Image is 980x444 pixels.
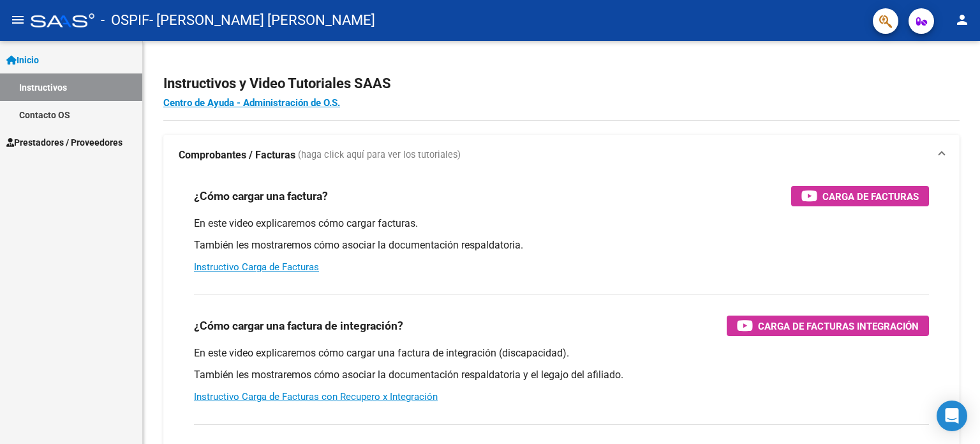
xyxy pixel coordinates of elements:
button: Carga de Facturas [791,186,929,206]
p: En este video explicaremos cómo cargar facturas. [194,217,929,231]
h2: Instructivos y Video Tutoriales SAAS [163,72,960,96]
span: (haga click aquí para ver los tutoriales) [298,148,461,162]
a: Centro de Ayuda - Administración de O.S. [163,97,340,109]
span: Carga de Facturas Integración [758,318,919,334]
h3: ¿Cómo cargar una factura de integración? [194,317,403,335]
span: Carga de Facturas [822,188,919,204]
mat-icon: person [954,12,970,27]
mat-icon: menu [10,12,26,27]
strong: Comprobantes / Facturas [179,148,295,162]
p: En este video explicaremos cómo cargar una factura de integración (discapacidad). [194,346,929,360]
span: Prestadores / Proveedores [6,135,122,149]
span: - [PERSON_NAME] [PERSON_NAME] [149,6,375,34]
button: Carga de Facturas Integración [727,316,929,336]
h3: ¿Cómo cargar una factura? [194,187,328,205]
p: También les mostraremos cómo asociar la documentación respaldatoria. [194,238,929,252]
div: Open Intercom Messenger [937,401,967,431]
span: - OSPIF [101,6,149,34]
a: Instructivo Carga de Facturas [194,261,319,273]
a: Instructivo Carga de Facturas con Recupero x Integración [194,391,438,402]
span: Inicio [6,53,39,67]
mat-expansion-panel-header: Comprobantes / Facturas (haga click aquí para ver los tutoriales) [163,135,960,176]
p: También les mostraremos cómo asociar la documentación respaldatoria y el legajo del afiliado. [194,368,929,382]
